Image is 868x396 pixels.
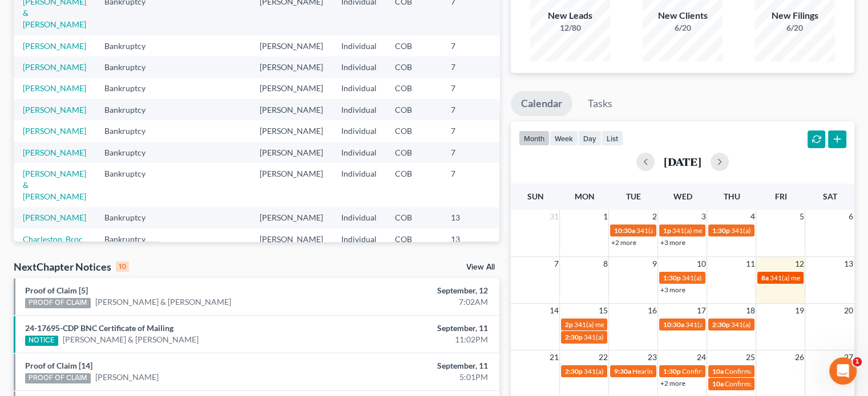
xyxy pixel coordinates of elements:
span: 31 [548,210,559,223]
td: COB [386,228,442,261]
span: 341(a) meeting for [PERSON_NAME] & [PERSON_NAME] [672,226,842,235]
a: [PERSON_NAME] [95,371,159,383]
td: Individual [332,120,386,141]
td: Bankruptcy [95,56,167,77]
span: Wed [673,191,692,201]
td: 7 [442,163,499,207]
span: 9 [651,257,657,271]
span: 25 [744,350,756,364]
a: [PERSON_NAME] [23,105,86,115]
span: 341(a) meeting for [PERSON_NAME] [730,320,841,329]
a: +3 more [660,238,685,247]
td: [PERSON_NAME] [251,56,332,77]
span: 341(a) meeting for [PERSON_NAME] & [PERSON_NAME] [574,320,744,329]
td: Bankruptcy [95,35,167,56]
span: 2:30p [564,367,582,375]
span: 2p [564,320,572,329]
span: 341(a) meeting for [PERSON_NAME] [583,367,693,375]
td: COB [386,207,442,228]
span: 1:30p [663,367,680,375]
div: 6/20 [643,22,722,34]
td: 7 [442,78,499,99]
span: 10a [712,379,723,388]
td: COB [386,78,442,99]
a: +2 more [611,238,636,247]
div: NextChapter Notices [14,260,129,273]
a: [PERSON_NAME] [23,41,86,51]
span: 1 [601,210,608,223]
a: View All [466,263,495,271]
td: [PERSON_NAME] [251,35,332,56]
span: 5 [798,210,805,223]
span: 341(a) meeting for [PERSON_NAME] [681,273,792,282]
span: 2:30p [712,320,729,329]
span: Sat [822,191,837,201]
span: 14 [548,304,559,317]
a: [PERSON_NAME] & [PERSON_NAME] [23,169,86,201]
td: 25-14859 [499,228,554,261]
a: Proof of Claim [5] [25,285,88,295]
td: COB [386,163,442,207]
span: 341(a) meeting for [PERSON_NAME] & [PERSON_NAME] [636,226,806,235]
td: Bankruptcy [95,142,167,163]
td: 7 [442,56,499,77]
button: month [519,130,550,146]
td: [PERSON_NAME] [251,142,332,163]
td: [PERSON_NAME] [251,99,332,120]
td: 7 [442,142,499,163]
td: Individual [332,78,386,99]
a: Calendar [511,91,572,116]
span: 26 [793,350,805,364]
td: 7 [442,99,499,120]
div: 11:02PM [341,334,488,345]
td: Individual [332,163,386,207]
span: 23 [646,350,657,364]
span: 17 [695,304,706,317]
a: +2 more [660,379,685,387]
td: COB [386,142,442,163]
a: [PERSON_NAME] & [PERSON_NAME] [95,296,231,308]
span: 1:30p [663,273,680,282]
span: 10:30a [663,320,684,329]
td: [PERSON_NAME] [251,120,332,141]
span: 1p [663,226,671,235]
td: Individual [332,142,386,163]
td: Individual [332,207,386,228]
td: Bankruptcy [95,228,167,261]
span: 24 [695,350,706,364]
span: 18 [744,304,756,317]
div: 10 [116,262,129,272]
div: 7:02AM [341,296,488,308]
span: 10 [695,257,706,271]
span: 8a [761,273,768,282]
div: PROOF OF CLAIM [25,298,91,308]
span: 9:30a [613,367,631,375]
a: [PERSON_NAME] [23,126,86,136]
button: list [601,130,623,146]
td: 13 [442,228,499,261]
a: Charleston, Broc & Natalie [23,234,83,255]
td: Individual [332,99,386,120]
a: 24-17695-CDP BNC Certificate of Mailing [25,323,173,333]
a: [PERSON_NAME] [23,62,86,72]
span: Sun [527,191,543,201]
span: Mon [574,191,594,201]
td: COB [386,99,442,120]
h2: [DATE] [664,156,701,168]
span: 2 [651,210,657,223]
div: NOTICE [25,336,58,346]
td: [PERSON_NAME] [251,207,332,228]
a: [PERSON_NAME] [23,213,86,222]
td: 25-14873 [499,207,554,228]
span: 341(a) meeting for [MEDICAL_DATA][PERSON_NAME] [583,333,748,341]
span: 341(a) Meeting for [PERSON_NAME] [685,320,796,329]
td: [PERSON_NAME] [251,78,332,99]
span: 10a [712,367,723,375]
td: COB [386,120,442,141]
div: September, 11 [341,360,488,371]
span: 15 [597,304,608,317]
span: 13 [843,257,854,271]
a: [PERSON_NAME] [23,148,86,157]
a: +3 more [660,285,685,294]
span: 1 [853,357,862,366]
